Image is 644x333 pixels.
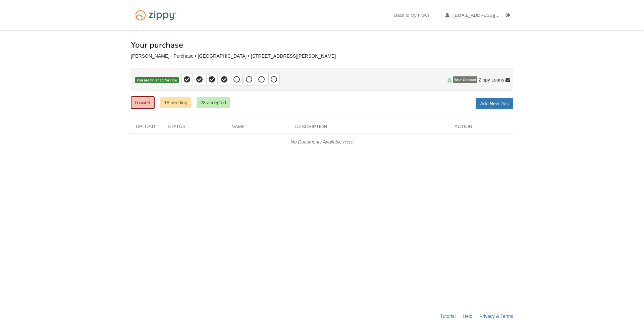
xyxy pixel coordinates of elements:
[131,41,183,49] h1: Your purchase
[453,76,477,83] span: Your Contact
[479,314,513,319] a: Privacy & Terms
[160,97,191,108] a: 18 pending
[291,139,354,145] em: No Documents Available Here
[131,123,163,133] div: Upload
[506,13,513,19] a: Log out
[135,77,179,84] span: You are finished for now
[440,314,455,319] a: Tutorial
[131,53,513,59] div: [PERSON_NAME] - Purchase • [GEOGRAPHIC_DATA] • [STREET_ADDRESS][PERSON_NAME]
[131,96,155,109] a: 0 owed
[163,123,226,133] div: Status
[290,123,449,133] div: Description
[453,13,530,18] span: alexandervazquez1030@gmail.com
[394,13,430,19] a: Back to My Flows
[476,98,513,109] a: Add New Doc
[449,123,513,133] div: Action
[226,123,290,133] div: Name
[463,314,472,319] a: Help
[197,97,229,108] a: 23 accepted
[479,76,504,83] span: Zippy Loans
[131,7,181,24] img: Logo
[445,13,530,19] a: edit profile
